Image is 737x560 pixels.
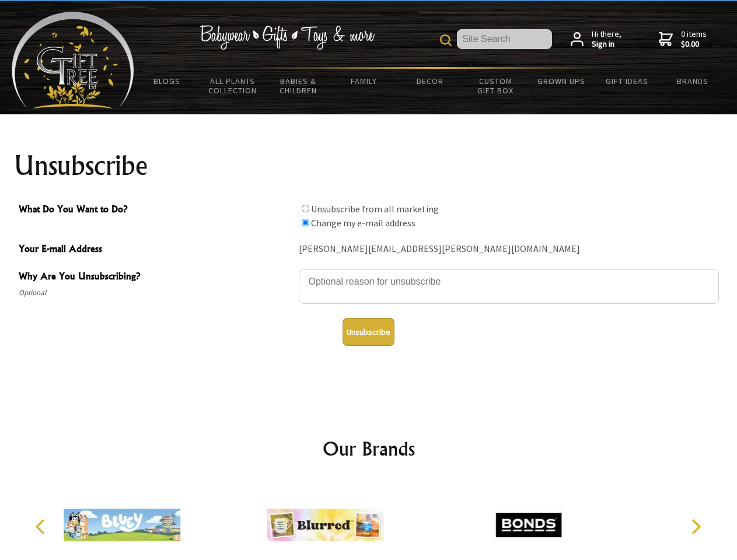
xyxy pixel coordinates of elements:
a: Hi there,Sign in [571,29,621,50]
textarea: Why Are You Unsubscribing? [299,269,719,304]
label: Change my e-mail address [311,217,415,229]
button: Previous [29,514,55,540]
a: Family [331,69,397,93]
a: Custom Gift Box [463,69,529,103]
a: Brands [660,69,726,93]
button: Unsubscribe [343,318,394,346]
input: Site Search [457,29,552,49]
span: 0 items [681,29,707,50]
input: What Do You Want to Do? [302,205,309,212]
input: What Do You Want to Do? [302,219,309,226]
a: BLOGS [134,69,200,93]
a: 0 items$0.00 [659,29,707,50]
span: Why Are You Unsubscribing? [19,269,293,286]
span: Optional [19,286,293,300]
button: Next [683,514,708,540]
a: Babies & Children [266,69,331,103]
label: Unsubscribe from all marketing [311,203,439,215]
img: Babywear - Gifts - Toys & more [200,25,375,50]
h1: Unsubscribe [14,152,724,180]
a: Decor [397,69,463,93]
span: What Do You Want to Do? [19,202,293,219]
strong: $0.00 [681,39,707,50]
h2: Our Brands [23,435,714,463]
span: Your E-mail Address [19,242,293,258]
a: All Plants Collection [200,69,266,103]
img: Babyware - Gifts - Toys and more... [12,12,134,108]
span: Hi there, [592,29,621,50]
a: Gift Ideas [594,69,660,93]
strong: Sign in [592,39,621,50]
div: [PERSON_NAME][EMAIL_ADDRESS][PERSON_NAME][DOMAIN_NAME] [299,240,719,258]
a: Grown Ups [528,69,594,93]
img: product search [440,34,452,46]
